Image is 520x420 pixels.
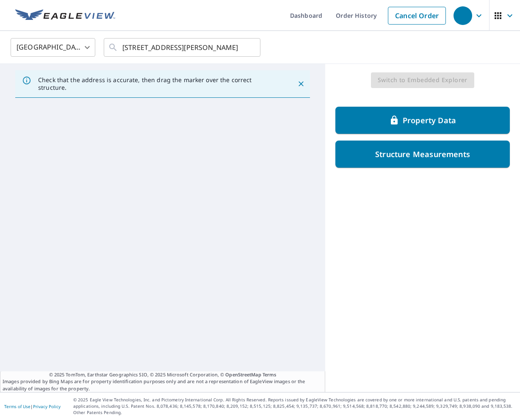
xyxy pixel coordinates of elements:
[33,403,61,409] a: Privacy Policy
[4,403,30,409] a: Terms of Use
[15,9,115,22] img: EV Logo
[11,36,95,59] div: [GEOGRAPHIC_DATA]
[296,78,307,89] button: Close
[403,115,456,125] p: Property Data
[38,76,282,91] p: Check that the address is accurate, then drag the marker over the correct structure.
[4,404,61,409] p: |
[49,371,277,379] span: © 2025 TomTom, Earthstar Geographics SIO, © 2025 Microsoft Corporation, ©
[122,36,243,59] input: Search by address or latitude-longitude
[388,7,446,25] a: Cancel Order
[73,397,516,416] p: © 2025 Eagle View Technologies, Inc. and Pictometry International Corp. All Rights Reserved. Repo...
[375,149,470,159] p: Structure Measurements
[225,371,261,378] a: OpenStreetMap
[263,371,277,378] a: Terms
